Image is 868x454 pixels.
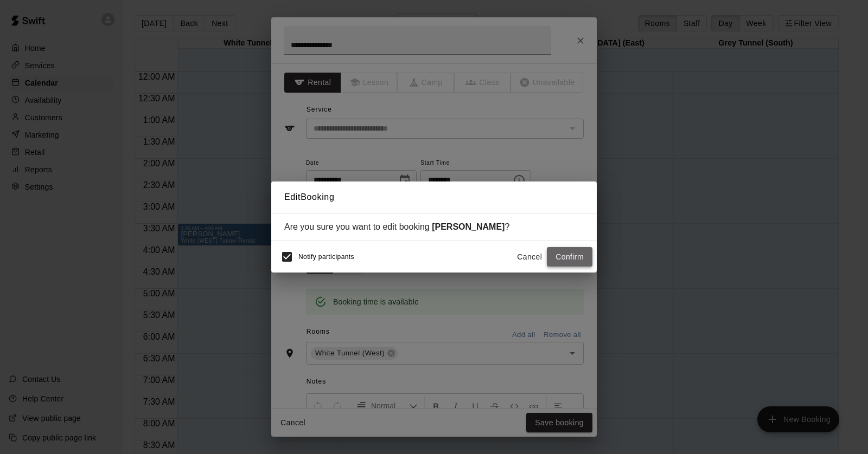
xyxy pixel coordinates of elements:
[432,222,505,231] strong: [PERSON_NAME]
[271,181,597,213] h2: Edit Booking
[284,222,584,232] div: Are you sure you want to edit booking ?
[547,247,592,267] button: Confirm
[512,247,547,267] button: Cancel
[298,253,354,261] span: Notify participants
